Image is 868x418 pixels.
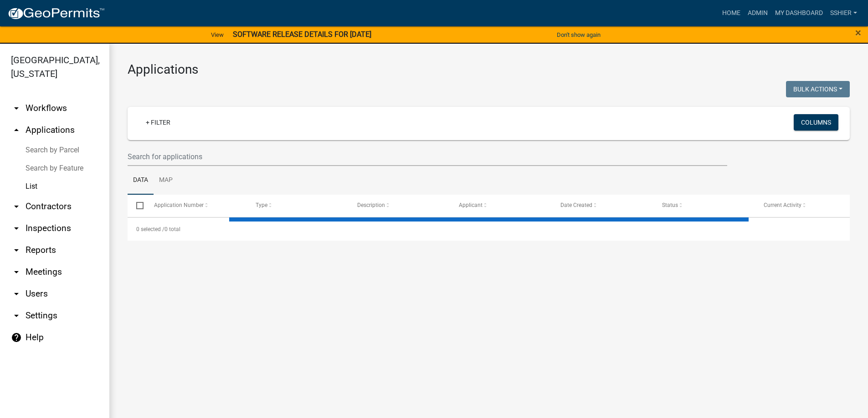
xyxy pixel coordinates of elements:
[256,202,267,208] span: Type
[553,27,604,42] button: Don't show again
[154,166,178,195] a: Map
[128,195,145,217] datatable-header-cell: Select
[11,223,22,234] i: arrow_drop_down
[459,202,483,208] span: Applicant
[128,147,727,166] input: Search for applications
[719,5,744,22] a: Home
[11,201,22,212] i: arrow_drop_down
[11,245,22,256] i: arrow_drop_down
[247,195,348,217] datatable-header-cell: Type
[771,5,827,22] a: My Dashboard
[794,114,838,131] button: Columns
[357,202,385,208] span: Description
[827,5,861,22] a: sshier
[128,218,850,241] div: 0 total
[764,202,801,208] span: Current Activity
[11,288,22,299] i: arrow_drop_down
[128,62,850,77] h3: Applications
[128,166,154,195] a: Data
[136,226,164,232] span: 0 selected /
[653,195,755,217] datatable-header-cell: Status
[855,26,861,39] span: ×
[154,202,204,208] span: Application Number
[755,195,857,217] datatable-header-cell: Current Activity
[11,332,22,343] i: help
[11,125,22,136] i: arrow_drop_up
[855,27,861,38] button: Close
[662,202,678,208] span: Status
[11,103,22,114] i: arrow_drop_down
[233,30,371,39] strong: SOFTWARE RELEASE DETAILS FOR [DATE]
[744,5,771,22] a: Admin
[139,114,178,131] a: + Filter
[349,195,450,217] datatable-header-cell: Description
[11,267,22,277] i: arrow_drop_down
[11,310,22,321] i: arrow_drop_down
[560,202,592,208] span: Date Created
[786,81,850,97] button: Bulk Actions
[450,195,552,217] datatable-header-cell: Applicant
[552,195,653,217] datatable-header-cell: Date Created
[145,195,247,217] datatable-header-cell: Application Number
[207,27,227,42] a: View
